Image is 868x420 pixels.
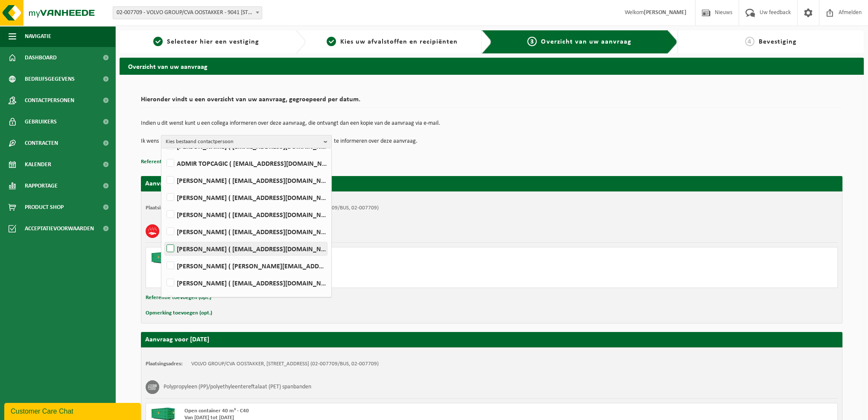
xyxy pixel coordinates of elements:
[25,90,74,111] span: Contactpersonen
[25,132,58,154] span: Contracten
[327,37,336,46] span: 2
[146,292,211,303] button: Referentie toevoegen (opt.)
[141,96,842,108] h2: Hieronder vindt u een overzicht van uw aanvraag, gegroepeerd per datum.
[25,218,94,239] span: Acceptatievoorwaarden
[745,37,754,46] span: 4
[141,156,207,167] button: Referentie toevoegen (opt.)
[165,259,327,272] label: [PERSON_NAME] ( [PERSON_NAME][EMAIL_ADDRESS][DOMAIN_NAME] )
[25,111,57,132] span: Gebruikers
[150,252,176,264] img: HK-XC-40-GN-00.png
[759,38,797,45] span: Bevestiging
[165,242,327,255] label: [PERSON_NAME] ( [EMAIL_ADDRESS][DOMAIN_NAME] )
[141,120,842,126] p: Indien u dit wenst kunt u een collega informeren over deze aanvraag, die ontvangt dan een kopie v...
[165,225,327,238] label: [PERSON_NAME] ( [EMAIL_ADDRESS][DOMAIN_NAME] )
[165,294,327,306] label: [PERSON_NAME] ( [EMAIL_ADDRESS][DOMAIN_NAME] )
[4,401,143,420] iframe: chat widget
[161,135,332,148] button: Kies bestaand contactpersoon
[191,361,379,367] td: VOLVO GROUP/CVA OOSTAKKER, [STREET_ADDRESS] (02-007709/BUS, 02-007709)
[141,135,159,148] p: Ik wens
[167,38,259,45] span: Selecteer hier een vestiging
[184,265,526,272] div: Ophalen en plaatsen lege container
[25,175,58,197] span: Rapportage
[146,308,212,319] button: Opmerking toevoegen (opt.)
[165,276,327,289] label: [PERSON_NAME] ( [EMAIL_ADDRESS][DOMAIN_NAME] )
[164,380,311,394] h3: Polypropyleen (PP)/polyethyleentereftalaat (PET) spanbanden
[25,26,51,47] span: Navigatie
[25,154,51,175] span: Kalender
[113,7,262,19] span: 02-007709 - VOLVO GROUP/CVA OOSTAKKER - 9041 OOSTAKKER, SMALLEHEERWEG 31
[310,37,475,47] a: 2Kies uw afvalstoffen en recipiënten
[166,135,320,148] span: Kies bestaand contactpersoon
[120,58,864,74] h2: Overzicht van uw aanvraag
[165,208,327,221] label: [PERSON_NAME] ( [EMAIL_ADDRESS][DOMAIN_NAME] )
[334,135,418,148] p: te informeren over deze aanvraag.
[146,205,183,211] strong: Plaatsingsadres:
[340,38,458,45] span: Kies uw afvalstoffen en recipiënten
[25,197,64,218] span: Product Shop
[644,9,687,16] strong: [PERSON_NAME]
[25,47,57,68] span: Dashboard
[184,408,249,414] span: Open container 40 m³ - C40
[541,38,631,45] span: Overzicht van uw aanvraag
[527,37,537,46] span: 3
[146,361,183,367] strong: Plaatsingsadres:
[124,37,289,47] a: 1Selecteer hier een vestiging
[184,276,526,283] div: Aantal: 1
[153,37,163,46] span: 1
[165,157,327,170] label: ADMIR TOPCAGIC ( [EMAIL_ADDRESS][DOMAIN_NAME] )
[165,191,327,204] label: [PERSON_NAME] ( [EMAIL_ADDRESS][DOMAIN_NAME] )
[145,336,209,343] strong: Aanvraag voor [DATE]
[145,180,209,187] strong: Aanvraag voor [DATE]
[25,68,75,90] span: Bedrijfsgegevens
[165,174,327,187] label: [PERSON_NAME] ( [EMAIL_ADDRESS][DOMAIN_NAME] )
